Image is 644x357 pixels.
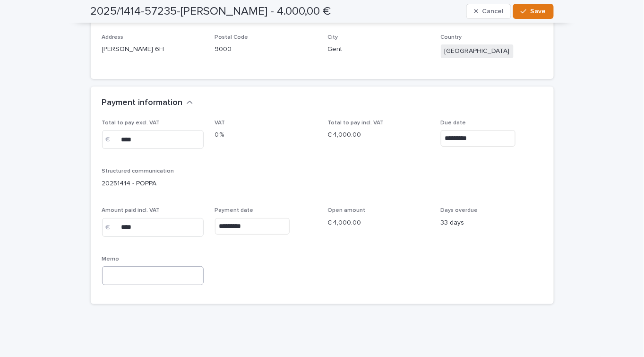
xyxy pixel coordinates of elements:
span: Cancel [482,8,503,15]
span: [GEOGRAPHIC_DATA] [441,44,514,58]
span: Postal Code [215,35,249,40]
p: 20251414 - POPPA [102,179,542,189]
p: € 4,000.00 [328,218,429,228]
span: Total to pay excl. VAT [102,120,160,126]
span: Amount paid incl. VAT [102,208,160,213]
span: Payment date [215,208,254,213]
span: City [328,35,338,40]
span: Days overdue [441,208,478,213]
span: Memo [102,256,120,262]
div: € [102,218,121,237]
span: Structured communication [102,168,174,174]
h2: Payment information [102,98,183,108]
p: [PERSON_NAME] 6H [102,44,204,54]
button: Save [513,4,553,19]
span: Save [531,8,546,15]
p: 33 days [441,218,542,228]
div: € [102,130,121,149]
button: Cancel [466,4,512,19]
span: Total to pay incl. VAT [328,120,384,126]
span: VAT [215,120,225,126]
span: Open amount [328,208,366,213]
h2: 2025/1414-57235-[PERSON_NAME] - 4.000,00 € [91,5,331,18]
p: 9000 [215,44,317,54]
button: Payment information [102,98,193,108]
p: Gent [328,44,429,54]
p: € 4,000.00 [328,130,429,140]
span: Due date [441,120,466,126]
p: 0 % [215,130,317,140]
span: Country [441,35,462,40]
span: Address [102,35,124,40]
